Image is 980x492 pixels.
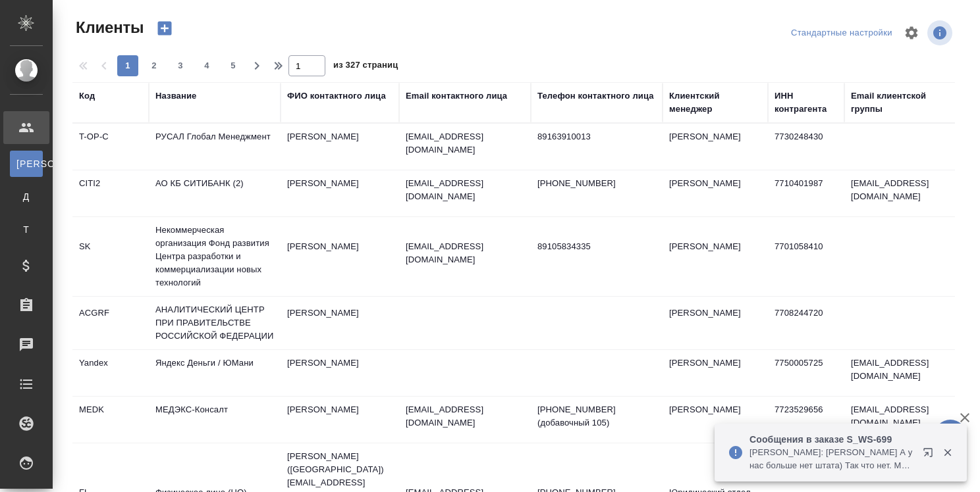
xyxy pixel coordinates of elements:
[915,439,946,471] button: Открыть в новой вкладке
[281,397,399,443] td: [PERSON_NAME]
[16,157,36,170] span: [PERSON_NAME]
[768,397,844,443] td: 7723529656
[768,350,844,396] td: 7750005725
[155,89,196,103] div: Название
[196,59,217,72] span: 4
[768,234,844,280] td: 7701058410
[170,55,191,76] button: 3
[537,130,656,143] p: 89163910013
[79,89,95,103] div: Код
[72,124,149,170] td: T-OP-C
[144,55,165,76] button: 2
[844,350,963,396] td: [EMAIL_ADDRESS][DOMAIN_NAME]
[281,234,399,280] td: [PERSON_NAME]
[281,300,399,346] td: [PERSON_NAME]
[333,57,398,76] span: из 327 страниц
[537,89,654,103] div: Телефон контактного лица
[663,124,768,170] td: [PERSON_NAME]
[72,300,149,346] td: ACGRF
[406,403,524,430] p: [EMAIL_ADDRESS][DOMAIN_NAME]
[927,20,955,45] span: Посмотреть информацию
[537,403,656,430] p: [PHONE_NUMBER] (добавочный 105)
[934,420,967,453] button: 🙏
[844,170,963,216] td: [EMAIL_ADDRESS][DOMAIN_NAME]
[72,397,149,443] td: MEDK
[149,397,281,443] td: МЕДЭКС-Консалт
[149,17,180,39] button: Создать
[768,300,844,346] td: 7708244720
[788,23,896,43] div: split button
[196,55,217,76] button: 4
[10,216,43,243] a: Т
[537,240,656,253] p: 89105834335
[144,59,165,72] span: 2
[663,350,768,396] td: [PERSON_NAME]
[406,130,524,157] p: [EMAIL_ADDRESS][DOMAIN_NAME]
[406,89,507,103] div: Email контактного лица
[663,234,768,280] td: [PERSON_NAME]
[223,59,244,72] span: 5
[844,397,963,443] td: [EMAIL_ADDRESS][DOMAIN_NAME]
[768,124,844,170] td: 7730248430
[663,170,768,216] td: [PERSON_NAME]
[749,433,914,446] p: Сообщения в заказе S_WS-699
[149,124,281,170] td: РУСАЛ Глобал Менеджмент
[663,397,768,443] td: [PERSON_NAME]
[149,350,281,396] td: Яндекс Деньги / ЮМани
[406,177,524,203] p: [EMAIL_ADDRESS][DOMAIN_NAME]
[10,184,43,210] a: Д
[851,89,956,116] div: Email клиентской группы
[934,447,961,458] button: Закрыть
[149,297,281,349] td: АНАЛИТИЧЕСКИЙ ЦЕНТР ПРИ ПРАВИТЕЛЬСТВЕ РОССИЙСКОЙ ФЕДЕРАЦИИ
[768,170,844,216] td: 7710401987
[537,177,656,190] p: [PHONE_NUMBER]
[775,89,838,116] div: ИНН контрагента
[16,223,36,236] span: Т
[170,59,191,72] span: 3
[149,217,281,296] td: Некоммерческая организация Фонд развития Центра разработки и коммерциализации новых технологий
[406,240,524,266] p: [EMAIL_ADDRESS][DOMAIN_NAME]
[10,151,43,177] a: [PERSON_NAME]
[72,17,144,38] span: Клиенты
[749,446,914,472] p: [PERSON_NAME]: [PERSON_NAME] А у нас больше нет штата) Так что нет. Можно [PERSON_NAME] попробова...
[896,17,927,49] span: Настроить таблицу
[663,300,768,346] td: [PERSON_NAME]
[223,55,244,76] button: 5
[72,234,149,280] td: SK
[72,170,149,216] td: CITI2
[16,190,36,203] span: Д
[281,350,399,396] td: [PERSON_NAME]
[281,124,399,170] td: [PERSON_NAME]
[669,89,761,116] div: Клиентский менеджер
[72,350,149,396] td: Yandex
[281,170,399,216] td: [PERSON_NAME]
[287,89,386,103] div: ФИО контактного лица
[149,170,281,216] td: АО КБ СИТИБАНК (2)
